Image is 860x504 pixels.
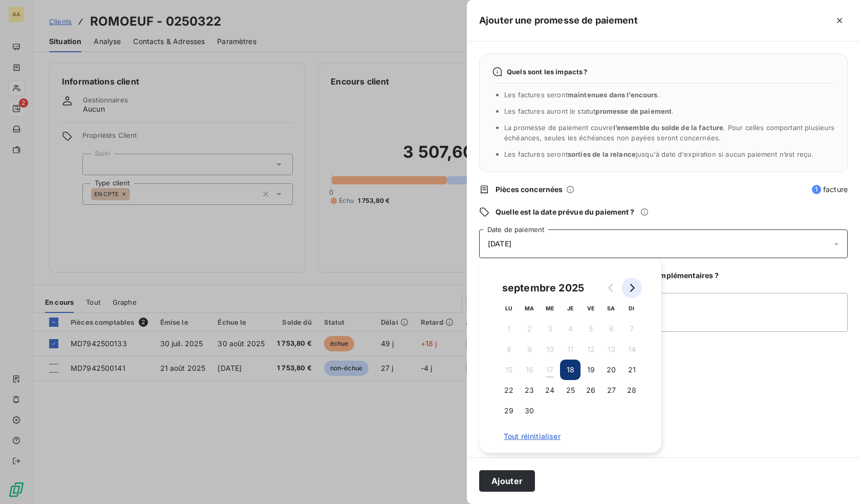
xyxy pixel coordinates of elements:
button: 14 [621,339,642,360]
button: 17 [540,360,560,380]
button: 11 [560,339,580,360]
span: facture [812,184,848,195]
iframe: Intercom live chat [825,469,850,494]
th: mercredi [540,298,560,319]
span: Tout réinitialiser [504,432,637,440]
button: 28 [621,380,642,401]
span: Les factures seront jusqu'à date d'expiration si aucun paiement n’est reçu. [504,150,813,158]
button: Go to previous month [601,278,621,298]
button: 26 [580,380,601,401]
th: jeudi [560,298,580,319]
button: 27 [601,380,621,401]
span: Quelle est la date prévue du paiement ? [496,207,634,217]
button: 3 [540,319,560,339]
button: 18 [560,360,580,380]
span: sorties de la relance [568,150,636,158]
button: 15 [499,360,519,380]
button: Ajouter [479,470,535,492]
button: 30 [519,401,540,421]
span: 1 [812,185,821,194]
button: 4 [560,319,580,339]
span: l’ensemble du solde de la facture [613,123,724,132]
th: dimanche [621,298,642,319]
button: 1 [499,319,519,339]
button: Go to next month [621,278,642,298]
button: 6 [601,319,621,339]
div: septembre 2025 [499,280,588,296]
button: 5 [580,319,601,339]
button: 19 [580,360,601,380]
th: lundi [499,298,519,319]
button: 10 [540,339,560,360]
span: maintenues dans l’encours [568,91,658,99]
button: 7 [621,319,642,339]
button: 24 [540,380,560,401]
span: Les factures seront . [504,91,660,99]
th: vendredi [580,298,601,319]
button: 29 [499,401,519,421]
button: 21 [621,360,642,380]
th: mardi [519,298,540,319]
span: Quels sont les impacts ? [507,68,588,76]
span: Pièces concernées [496,184,563,195]
span: La promesse de paiement couvre . Pour celles comportant plusieurs échéances, seules les échéances... [504,123,835,142]
button: 16 [519,360,540,380]
h5: Ajouter une promesse de paiement [479,13,638,28]
button: 20 [601,360,621,380]
button: 23 [519,380,540,401]
th: samedi [601,298,621,319]
span: [DATE] [488,240,511,248]
span: Les factures auront le statut . [504,107,674,115]
button: 12 [580,339,601,360]
button: 13 [601,339,621,360]
button: 22 [499,380,519,401]
button: 2 [519,319,540,339]
button: 25 [560,380,580,401]
button: 8 [499,339,519,360]
button: 9 [519,339,540,360]
span: promesse de paiement [595,107,672,115]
